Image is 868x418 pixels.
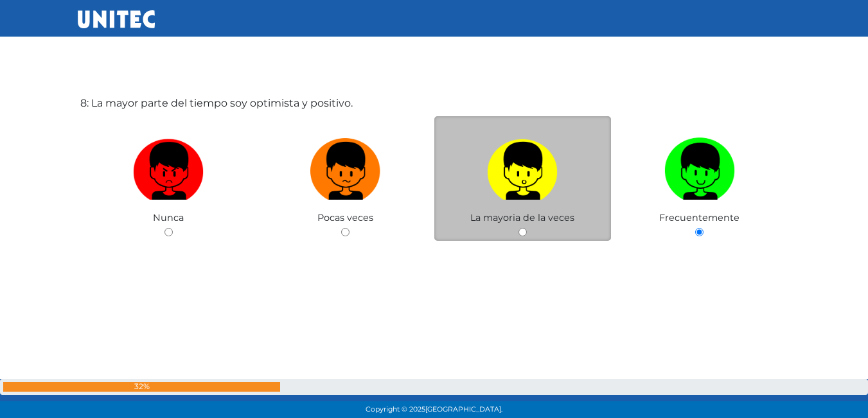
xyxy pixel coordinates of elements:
[310,133,381,200] img: Pocas veces
[3,382,280,392] div: 32%
[425,405,502,414] span: [GEOGRAPHIC_DATA].
[133,133,204,200] img: Nunca
[153,212,184,223] span: Nunca
[664,133,735,200] img: Frecuentemente
[317,212,373,223] span: Pocas veces
[659,212,740,223] span: Frecuentemente
[470,212,574,223] span: La mayoria de la veces
[78,10,155,28] img: UNITEC
[80,96,353,111] label: 8: La mayor parte del tiempo soy optimista y positivo.
[487,133,558,200] img: La mayoria de la veces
